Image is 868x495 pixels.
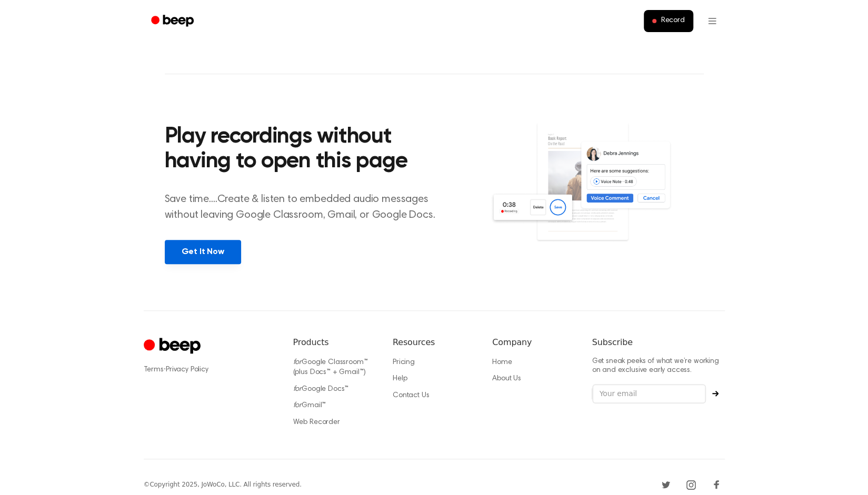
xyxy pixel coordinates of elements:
img: Voice Comments on Docs and Recording Widget [490,122,703,263]
i: for [293,359,302,366]
a: Instagram [683,476,700,493]
a: Web Recorder [293,419,340,426]
h6: Products [293,336,376,349]
a: Facebook [708,476,725,493]
a: Help [393,375,407,382]
a: Terms [144,366,164,373]
a: Get It Now [165,240,241,264]
input: Your email [592,384,706,404]
a: Contact Us [393,392,429,399]
i: for [293,402,302,409]
a: forGmail™ [293,402,326,409]
button: Open menu [700,8,725,34]
div: · [144,365,276,375]
h6: Company [492,336,575,349]
h6: Resources [393,336,475,349]
p: Get sneak peeks of what we’re working on and exclusive early access. [592,357,725,376]
h2: Play recordings without having to open this page [165,125,448,175]
a: forGoogle Docs™ [293,386,349,393]
a: forGoogle Classroom™ (plus Docs™ + Gmail™) [293,359,368,377]
a: Twitter [657,476,674,493]
div: © Copyright 2025, JoWoCo, LLC. All rights reserved. [144,480,302,489]
a: Privacy Policy [166,366,208,373]
p: Save time....Create & listen to embedded audio messages without leaving Google Classroom, Gmail, ... [165,191,448,223]
button: Record [644,10,693,32]
a: Home [492,359,512,366]
span: Record [661,16,684,26]
a: Beep [144,11,203,32]
a: About Us [492,375,521,382]
button: Subscribe [706,390,725,397]
a: Cruip [144,336,203,357]
i: for [293,386,302,393]
h6: Subscribe [592,336,725,349]
a: Pricing [393,359,415,366]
